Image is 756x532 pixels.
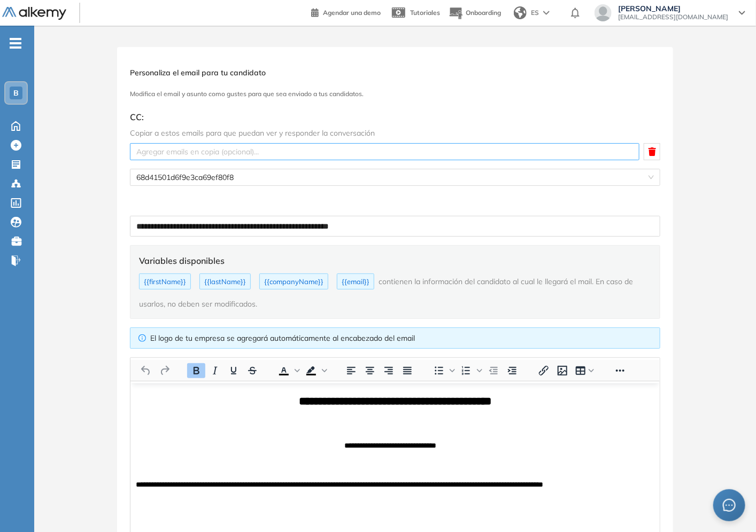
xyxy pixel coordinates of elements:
h3: Personaliza el email para tu candidato [130,68,660,77]
button: Negrita [187,363,205,378]
span: Tutoriales [410,9,440,17]
body: Área de texto enriquecido. Pulse ALT-0 para abrir la ayuda. [5,9,524,325]
span: {{email}} [337,273,374,290]
div: Background color Negro [302,363,329,378]
button: Cursiva [206,363,224,378]
h3: Modifica el email y asunto como gustes para que sea enviado a tus candidatos. [130,90,660,98]
button: Tachado [243,363,261,378]
button: Alinear al centro [361,363,379,378]
span: ES [531,8,539,18]
span: {{firstName}} [139,273,191,290]
button: Deshacer [137,363,155,378]
strong: CC : [130,112,144,122]
button: Rehacer [156,363,174,378]
button: Subrayado [225,363,243,378]
button: Tabla [572,363,598,378]
i: - [10,42,21,44]
span: 68d41501d6f9e3ca69ef80f8 [136,169,654,185]
div: Lista numerada [457,363,484,378]
a: Agendar una demo [311,5,381,18]
h5: Variables disponibles [139,254,651,267]
div: El logo de tu empresa se agregará automáticamente al encabezado del email [150,332,652,344]
button: Alinear a la izquierda [342,363,360,378]
span: [EMAIL_ADDRESS][DOMAIN_NAME] [618,13,728,21]
button: Alinear a la derecha [380,363,398,378]
button: Disminuir sangría [484,363,503,378]
img: Logo [2,7,66,20]
span: message [723,499,736,512]
div: Text color Negro [275,363,302,378]
span: Agendar una demo [323,9,381,17]
button: Justificar [398,363,416,378]
img: world [514,6,527,19]
span: {{lastName}} [199,273,251,290]
button: Reveal or hide additional toolbar items [611,363,629,378]
span: info-circle [138,334,146,342]
span: [PERSON_NAME] [618,4,728,13]
button: Insertar/editar imagen [553,363,572,378]
button: Onboarding [449,2,501,25]
span: Copiar a estos emails para que puedan ver y responder la conversación [130,128,660,139]
div: Lista de viñetas [430,363,457,378]
span: contienen la información del candidato al cual le llegará el mail. En caso de usarlos, no deben s... [139,277,633,309]
button: Eliminar todos los correos [644,143,660,160]
button: Insertar/editar enlace [535,363,553,378]
button: Incrementar sangría [503,363,521,378]
span: {{companyName}} [259,273,328,290]
img: arrow [543,11,550,15]
span: B [13,89,19,97]
span: Onboarding [466,9,501,17]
